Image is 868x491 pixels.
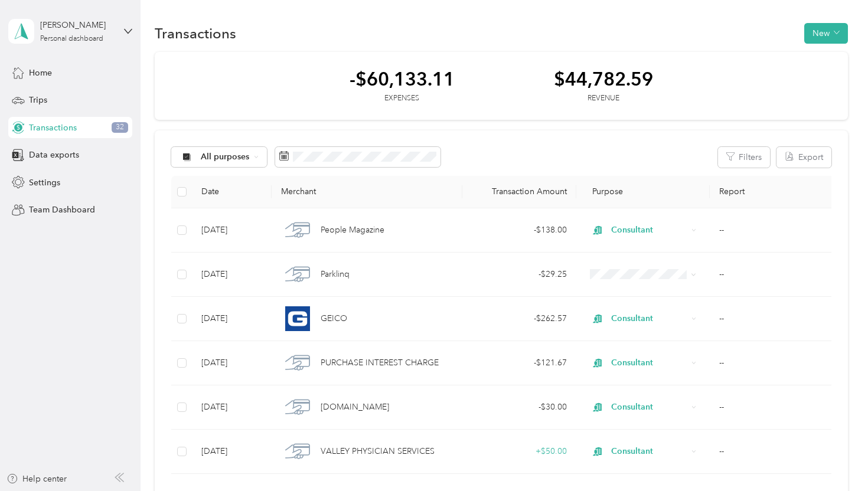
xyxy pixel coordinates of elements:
td: -- [710,385,837,430]
div: Revenue [554,93,653,104]
h1: Transactions [155,27,236,40]
img: PURCHASE INTEREST CHARGE [285,351,310,375]
button: Export [776,147,831,168]
span: Consultant [611,224,687,237]
button: Help center [6,473,67,485]
span: PURCHASE INTEREST CHARGE [321,356,439,369]
td: [DATE] [192,297,272,341]
div: - $138.00 [472,224,567,237]
span: People Magazine [321,224,384,237]
td: [DATE] [192,341,272,385]
th: Merchant [272,176,462,208]
button: New [804,23,848,44]
span: VALLEY PHYSICIAN SERVICES [321,445,435,458]
th: Report [710,176,837,208]
span: All purposes [201,153,250,161]
td: -- [710,297,837,341]
td: [DATE] [192,208,272,253]
div: - $121.67 [472,356,567,369]
span: Home [29,67,52,79]
div: + $50.00 [472,445,567,458]
span: Settings [29,176,60,189]
span: Transactions [29,122,77,134]
img: People Magazine [285,218,310,243]
span: Consultant [611,312,687,325]
span: GEICO [321,312,347,325]
div: - $262.57 [472,312,567,325]
img: Recreation.gov [285,395,310,420]
span: Consultant [611,401,687,414]
div: - $29.25 [472,268,567,281]
div: - $30.00 [472,401,567,414]
div: $44,782.59 [554,68,653,89]
img: VALLEY PHYSICIAN SERVICES [285,439,310,464]
button: Filters [718,147,770,168]
span: 32 [112,122,128,133]
div: Personal dashboard [40,35,103,42]
span: Data exports [29,149,79,161]
span: Team Dashboard [29,204,95,216]
td: [DATE] [192,253,272,297]
span: Trips [29,94,47,106]
td: -- [710,208,837,253]
div: [PERSON_NAME] [40,19,114,31]
td: [DATE] [192,385,272,430]
span: Consultant [611,356,687,369]
span: Consultant [611,445,687,458]
span: Purpose [586,186,623,197]
img: Parklinq [285,262,310,287]
td: -- [710,253,837,297]
td: -- [710,430,837,474]
img: GEICO [285,306,310,331]
iframe: Everlance-gr Chat Button Frame [802,425,868,491]
div: Expenses [350,93,455,104]
span: Parklinq [321,268,350,281]
td: [DATE] [192,430,272,474]
span: [DOMAIN_NAME] [321,401,389,414]
th: Date [192,176,272,208]
div: -$60,133.11 [350,68,455,89]
td: -- [710,341,837,385]
th: Transaction Amount [462,176,577,208]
